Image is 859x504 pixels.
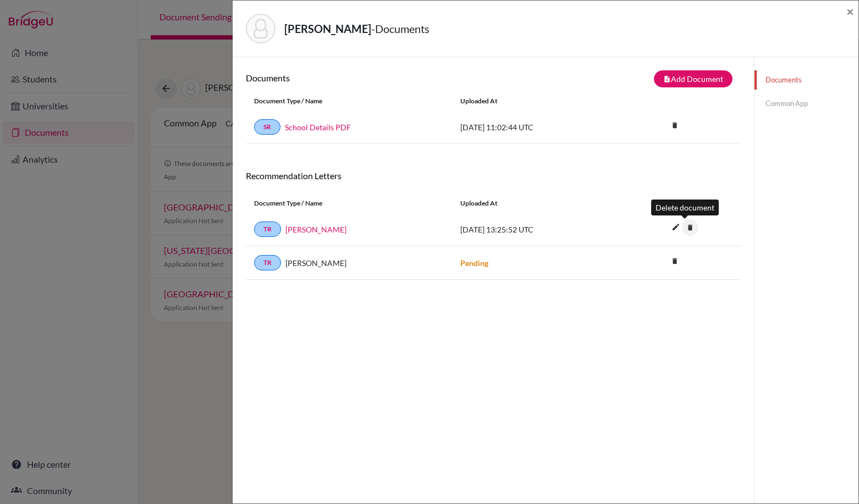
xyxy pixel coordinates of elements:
strong: Pending [460,258,488,268]
span: - Documents [371,22,429,35]
div: Uploaded at [452,198,617,208]
a: SR [254,119,280,135]
i: note_add [663,75,671,83]
button: edit [667,220,685,236]
div: Document Type / Name [246,96,452,106]
i: delete [667,117,683,134]
div: Delete document [651,200,719,215]
i: delete [682,219,698,236]
a: Documents [755,70,858,90]
a: Common App [755,94,858,113]
span: [DATE] 13:25:52 UTC [460,225,533,234]
div: Uploaded at [452,96,617,106]
button: note_addAdd Document [654,70,733,87]
a: TR [254,221,281,237]
a: delete [667,254,683,269]
a: [PERSON_NAME] [285,224,346,235]
a: School Details PDF [285,121,351,133]
i: delete [667,253,683,269]
div: Document Type / Name [246,198,452,208]
h6: Recommendation Letters [246,170,741,181]
strong: [PERSON_NAME] [284,22,371,35]
div: [DATE] 11:02:44 UTC [452,121,617,133]
span: [PERSON_NAME] [285,257,346,269]
span: × [846,3,854,19]
button: Close [846,5,854,18]
a: delete [682,221,698,236]
h6: Documents [246,73,493,83]
a: delete [667,119,683,134]
a: TR [254,255,281,270]
i: edit [667,218,685,236]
